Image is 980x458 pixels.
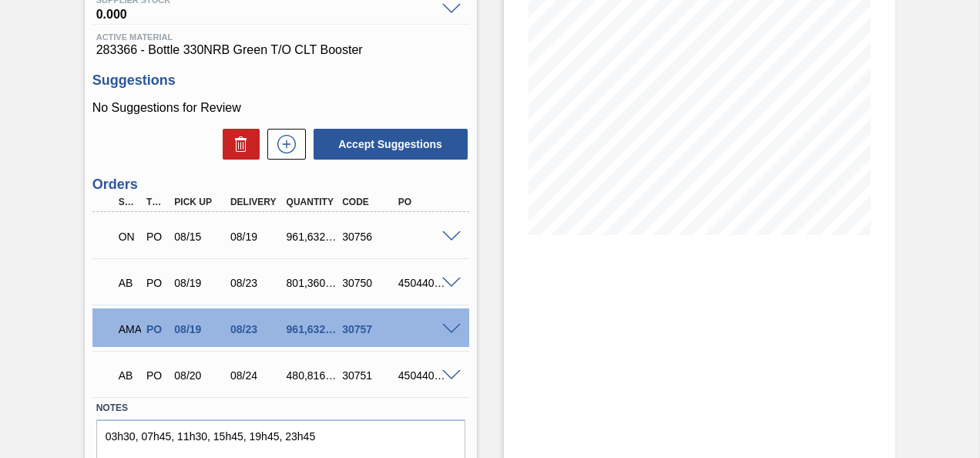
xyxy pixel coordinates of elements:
[115,266,141,300] div: Awaiting Pick Up
[227,231,287,243] div: 08/19/2025
[170,231,230,243] div: 08/15/2025
[338,197,398,207] div: Code
[115,312,141,346] div: Awaiting Manager Approval
[260,129,306,160] div: New suggestion
[338,369,398,382] div: 30751
[96,5,435,20] span: 0.000
[143,231,169,243] div: Purchase order
[227,197,287,207] div: Delivery
[143,369,169,382] div: Purchase order
[227,369,287,382] div: 08/24/2025
[143,323,169,335] div: Purchase order
[115,220,141,254] div: Negotiating Order
[170,323,230,335] div: 08/19/2025
[96,32,465,42] span: Active Material
[119,277,137,289] p: AB
[96,397,465,419] label: Notes
[119,231,137,243] p: ON
[338,277,398,289] div: 30750
[314,129,468,160] button: Accept Suggestions
[283,323,343,335] div: 961,632.000
[283,277,343,289] div: 801,360.000
[170,197,230,207] div: Pick up
[170,369,230,382] div: 08/20/2025
[143,277,169,289] div: Purchase order
[96,43,465,57] span: 283366 - Bottle 330NRB Green T/O CLT Booster
[170,277,230,289] div: 08/19/2025
[92,72,469,89] h3: Suggestions
[227,323,287,335] div: 08/23/2025
[338,323,398,335] div: 30757
[227,277,287,289] div: 08/23/2025
[394,369,455,382] div: 4504409557
[143,197,169,207] div: Type
[92,177,469,193] h3: Orders
[338,231,398,243] div: 30756
[115,197,141,207] div: Step
[394,197,455,207] div: PO
[92,101,469,115] p: No Suggestions for Review
[119,369,137,382] p: AB
[119,323,137,335] p: AMA
[115,359,141,392] div: Awaiting Pick Up
[394,277,455,289] div: 4504409555
[283,369,343,382] div: 480,816.000
[283,231,343,243] div: 961,632.000
[306,127,469,161] div: Accept Suggestions
[215,129,260,160] div: Delete Suggestions
[283,197,343,207] div: Quantity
